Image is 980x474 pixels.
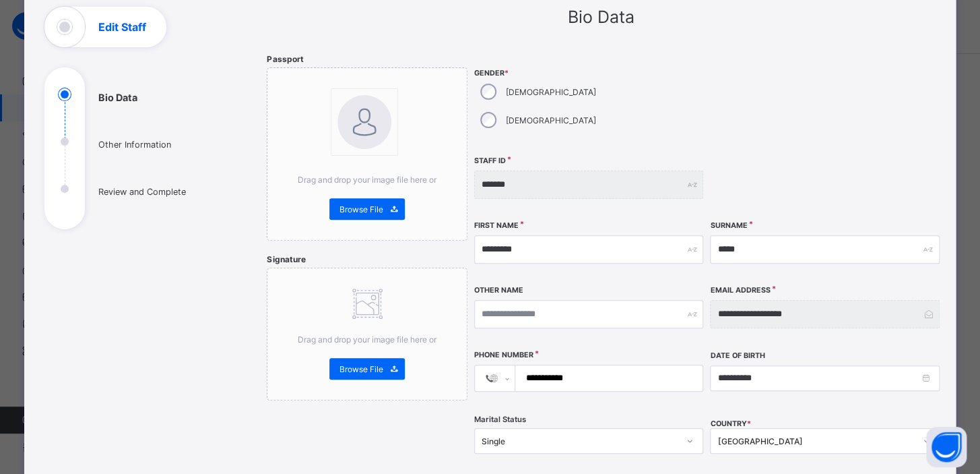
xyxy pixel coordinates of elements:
label: Surname [710,221,747,230]
span: Bio Data [568,7,634,27]
span: Gender [474,69,703,78]
div: Single [482,436,678,446]
button: Open asap [926,427,967,467]
div: bannerImageDrag and drop your image file here orBrowse File [267,67,467,241]
label: First Name [474,221,519,230]
span: Signature [267,254,305,264]
span: COUNTRY [710,419,750,428]
label: Other Name [474,286,523,295]
span: Passport [267,54,303,64]
div: [GEOGRAPHIC_DATA] [717,436,914,446]
h1: Edit Staff [98,22,146,32]
label: Date of Birth [710,351,764,360]
label: Email Address [710,286,770,295]
img: bannerImage [337,95,391,149]
label: Staff ID [474,156,506,165]
label: [DEMOGRAPHIC_DATA] [506,115,596,125]
label: [DEMOGRAPHIC_DATA] [506,87,596,97]
div: Drag and drop your image file here orBrowse File [267,268,467,401]
span: Marital Status [474,415,526,424]
label: Phone Number [474,351,533,359]
span: Drag and drop your image file here or [298,334,436,345]
span: Drag and drop your image file here or [298,175,436,185]
span: Browse File [339,204,383,214]
span: Browse File [339,364,383,374]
